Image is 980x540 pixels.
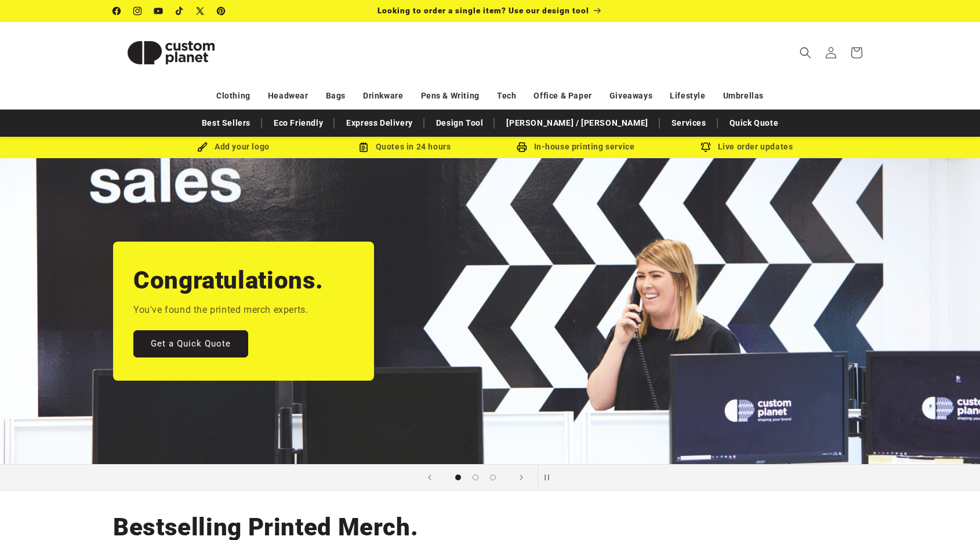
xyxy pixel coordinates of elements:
[666,113,712,133] a: Services
[113,27,229,79] img: Custom Planet
[509,465,534,490] button: Next slide
[363,86,403,106] a: Drinkware
[533,86,591,106] a: Office & Paper
[326,86,346,106] a: Bags
[109,22,234,83] a: Custom Planet
[723,86,764,106] a: Umbrellas
[497,86,516,106] a: Tech
[196,113,256,133] a: Best Sellers
[793,40,818,65] summary: Search
[538,465,563,490] button: Pause slideshow
[197,142,208,152] img: Brush Icon
[449,469,467,486] button: Load slide 1 of 3
[430,113,489,133] a: Design Tool
[781,415,980,540] iframe: Chat Widget
[319,140,490,154] div: Quotes in 24 hours
[517,142,527,152] img: In-house printing
[340,113,419,133] a: Express Delivery
[417,465,442,490] button: Previous slide
[670,86,705,106] a: Lifestyle
[484,469,502,486] button: Load slide 3 of 3
[421,86,480,106] a: Pens & Writing
[133,302,308,319] p: You've found the printed merch experts.
[268,86,308,106] a: Headwear
[378,6,589,15] span: Looking to order a single item? Use our design tool
[268,113,329,133] a: Eco Friendly
[358,142,369,152] img: Order Updates Icon
[467,469,484,486] button: Load slide 2 of 3
[500,113,654,133] a: [PERSON_NAME] / [PERSON_NAME]
[700,142,711,152] img: Order updates
[133,265,324,296] h2: Congratulations.
[724,113,785,133] a: Quick Quote
[490,140,661,154] div: In-house printing service
[148,140,319,154] div: Add your logo
[216,86,251,106] a: Clothing
[661,140,832,154] div: Live order updates
[609,86,652,106] a: Giveaways
[133,330,248,357] a: Get a Quick Quote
